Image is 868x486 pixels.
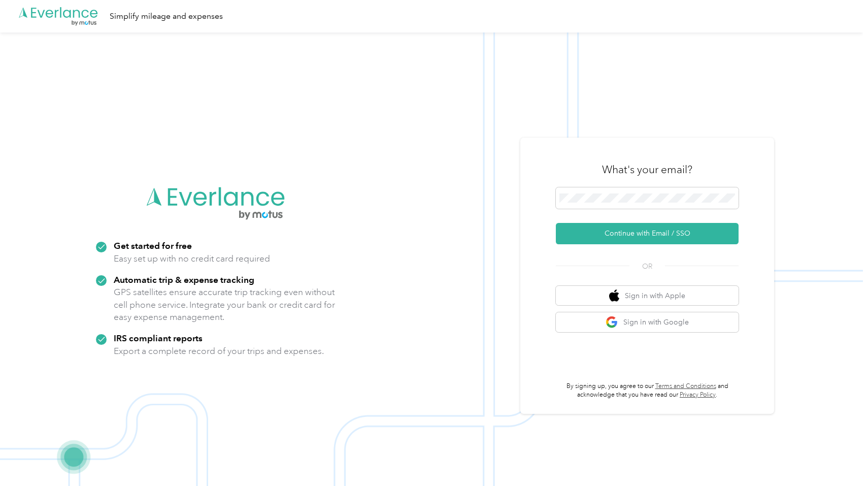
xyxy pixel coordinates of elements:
img: apple logo [609,289,619,302]
button: Continue with Email / SSO [556,223,739,244]
p: Export a complete record of your trips and expenses. [114,345,324,358]
div: Simplify mileage and expenses [110,10,223,23]
img: google logo [606,316,618,329]
p: By signing up, you agree to our and acknowledge that you have read our . [556,382,739,400]
span: OR [629,261,665,272]
h3: What's your email? [602,163,692,177]
p: GPS satellites ensure accurate trip tracking even without cell phone service. Integrate your bank... [114,286,336,323]
a: Terms and Conditions [655,382,716,390]
button: apple logoSign in with Apple [556,286,739,306]
strong: Automatic trip & expense tracking [114,274,254,285]
button: google logoSign in with Google [556,312,739,332]
strong: IRS compliant reports [114,333,203,343]
strong: Get started for free [114,240,192,251]
a: Privacy Policy [680,391,716,399]
p: Easy set up with no credit card required [114,252,270,265]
